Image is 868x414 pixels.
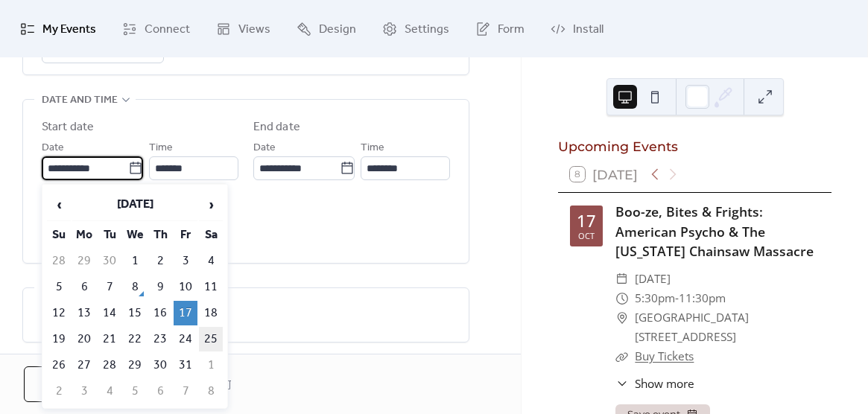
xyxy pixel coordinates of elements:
[253,118,300,136] div: End date
[205,6,282,51] a: Views
[615,270,629,289] div: ​
[24,366,121,402] button: Cancel
[123,301,147,325] td: 15
[42,118,94,136] div: Start date
[573,18,604,41] span: Install
[148,223,172,247] th: Th
[47,249,71,273] td: 28
[199,275,223,299] td: 11
[174,379,197,404] td: 7
[111,6,201,51] a: Connect
[615,375,694,392] button: ​Show more
[174,301,197,325] td: 17
[98,379,121,404] td: 4
[72,189,197,221] th: [DATE]
[635,348,694,364] a: Buy Tickets
[148,301,172,325] td: 16
[558,137,831,156] div: Upcoming Events
[635,270,671,289] span: [DATE]
[145,18,190,41] span: Connect
[72,223,96,247] th: Mo
[635,289,675,308] span: 5:30pm
[578,232,595,240] div: Oct
[199,301,223,325] td: 18
[199,249,223,273] td: 4
[98,327,121,351] td: 21
[47,379,71,404] td: 2
[238,18,270,41] span: Views
[498,18,525,41] span: Form
[72,379,96,404] td: 3
[405,18,449,41] span: Settings
[319,18,356,41] span: Design
[148,327,172,351] td: 23
[149,139,173,157] span: Time
[47,275,71,299] td: 5
[98,301,121,325] td: 14
[615,203,814,260] a: Boo-ze, Bites & Frights: American Psycho & The [US_STATE] Chainsaw Massacre
[174,249,197,273] td: 3
[577,212,596,229] div: 17
[675,289,679,308] span: -
[123,353,147,378] td: 29
[72,327,96,351] td: 20
[123,249,147,273] td: 1
[174,223,197,247] th: Fr
[615,308,629,328] div: ​
[123,275,147,299] td: 8
[174,327,197,351] td: 24
[123,223,147,247] th: We
[9,6,107,51] a: My Events
[464,6,536,51] a: Form
[615,375,629,392] div: ​
[42,18,96,41] span: My Events
[174,275,197,299] td: 10
[72,249,96,273] td: 29
[199,353,223,378] td: 1
[98,249,121,273] td: 30
[148,353,172,378] td: 30
[199,223,223,247] th: Sa
[47,301,71,325] td: 12
[539,6,615,51] a: Install
[199,327,223,351] td: 25
[615,347,629,366] div: ​
[615,289,629,308] div: ​
[635,308,820,347] span: [GEOGRAPHIC_DATA] [STREET_ADDRESS]
[371,6,460,51] a: Settings
[635,375,694,392] span: Show more
[174,353,197,378] td: 31
[361,139,384,157] span: Time
[679,289,726,308] span: 11:30pm
[148,275,172,299] td: 9
[72,353,96,378] td: 27
[123,327,147,351] td: 22
[47,327,71,351] td: 19
[98,223,121,247] th: Tu
[42,92,118,109] span: Date and time
[148,249,172,273] td: 2
[200,190,222,220] span: ›
[253,139,276,157] span: Date
[48,190,70,220] span: ‹
[98,353,121,378] td: 28
[123,379,147,404] td: 5
[199,379,223,404] td: 8
[72,301,96,325] td: 13
[285,6,367,51] a: Design
[47,353,71,378] td: 26
[47,223,71,247] th: Su
[72,275,96,299] td: 6
[148,379,172,404] td: 6
[42,139,64,157] span: Date
[98,275,121,299] td: 7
